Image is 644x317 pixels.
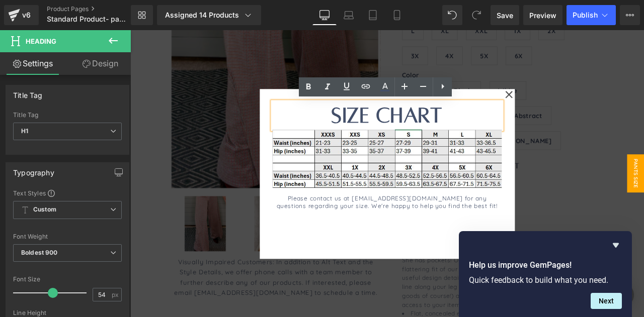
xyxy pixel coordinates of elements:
a: Laptop [337,5,361,25]
b: Boldest 900 [21,249,58,256]
div: Text Styles [13,189,122,197]
div: Font Weight [13,233,122,240]
a: Desktop [312,5,337,25]
div: Title Tag [13,85,43,99]
b: Custom [33,205,56,214]
div: Font Size [13,276,122,283]
span: Save [497,10,513,21]
h1: Please contact us at [EMAIL_ADDRESS][DOMAIN_NAME] for any questions regarding your size. We're ha... [169,195,440,213]
button: Redo [466,5,487,25]
a: v6 [4,5,39,25]
a: Tablet [361,5,385,25]
div: v6 [20,9,33,22]
a: Mobile [385,5,409,25]
a: Preview [523,5,562,25]
p: Quick feedback to build what you need. [469,275,622,285]
button: More [620,5,640,25]
span: Publish [573,11,598,19]
a: Product Pages [47,5,145,13]
button: Next question [591,293,622,309]
h1: Size Chart [169,85,440,118]
span: Heading [26,37,56,45]
span: Preview [529,10,556,21]
div: Title Tag [13,112,122,119]
div: Help us improve GemPages! [469,239,622,309]
span: px [112,291,120,298]
div: Line Height [13,309,122,316]
button: Hide survey [610,239,622,251]
a: Design [67,52,133,75]
h2: Help us improve GemPages! [469,259,622,271]
div: Assigned 14 Products [165,10,253,20]
b: H1 [21,127,28,135]
button: Publish [567,5,616,25]
span: Pants Size Chart [569,147,609,192]
div: Typography [13,163,54,177]
button: Undo [442,5,462,25]
span: Standard Product- pants [47,15,126,23]
a: New Library [131,5,153,25]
